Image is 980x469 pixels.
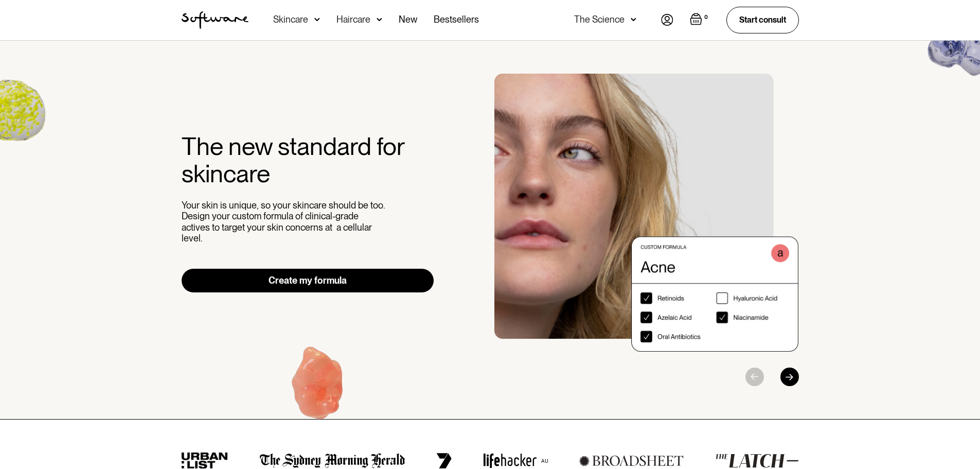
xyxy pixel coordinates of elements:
a: Start consult [726,7,799,33]
img: arrow down [631,14,636,25]
img: arrow down [314,14,320,25]
div: 0 [702,13,710,22]
div: The Science [574,14,625,25]
a: home [182,11,248,29]
img: lifehacker logo [483,453,548,468]
a: Create my formula [182,269,434,292]
img: urban list logo [182,453,228,469]
div: Next slide [780,368,799,386]
img: arrow down [377,14,382,25]
div: Skincare [273,14,308,25]
img: broadsheet logo [579,455,684,466]
h2: The new standard for skincare [182,133,434,187]
img: Software Logo [182,11,248,29]
img: the latch logo [715,454,798,468]
p: Your skin is unique, so your skincare should be too. Design your custom formula of clinical-grade... [182,200,387,244]
a: Open empty cart [690,13,710,27]
div: Haircare [336,14,370,25]
img: the Sydney morning herald logo [260,453,405,468]
img: Hydroquinone (skin lightening agent) [255,327,383,454]
div: 1 / 3 [494,74,799,352]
